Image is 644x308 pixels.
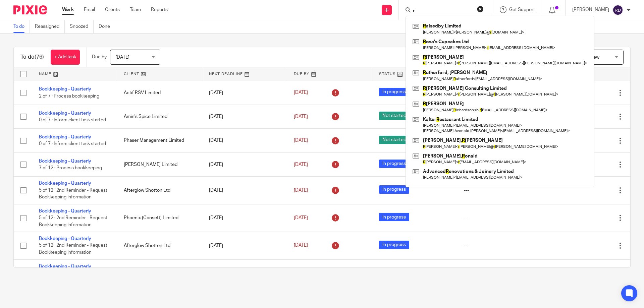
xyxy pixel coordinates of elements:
p: [PERSON_NAME] [572,6,609,13]
td: Phoenix (Consett) Limited [117,204,202,232]
a: + Add task [51,50,80,65]
div: --- [464,214,538,221]
td: [DATE] [202,204,287,232]
td: [DATE] [202,81,287,105]
img: Pixie [13,5,47,14]
span: Get Support [509,7,535,12]
a: Done [99,20,115,33]
input: Search [412,8,473,14]
a: Team [130,6,141,13]
a: Reassigned [35,20,65,33]
span: [DATE] [294,138,308,143]
td: [DATE] [202,232,287,259]
td: Afterglow Shotton Ltd [117,232,202,259]
p: Due by [92,54,107,60]
span: [DATE] [294,162,308,167]
a: Reports [151,6,168,13]
h1: To do [20,54,44,61]
div: --- [464,242,538,249]
td: Afterglow Shotton Ltd [117,177,202,204]
span: 5 of 12 · 2nd Reminder - Request Bookkeeping Information [39,215,107,227]
td: Amin's Spice Limited [117,105,202,128]
a: Clients [105,6,120,13]
span: Not started [379,112,410,120]
span: 0 of 7 · Inform client task started [39,142,106,146]
span: In progress [379,185,409,194]
a: Bookkeeping - Quarterly [39,87,91,91]
a: Work [62,6,74,13]
td: [DATE] [202,152,287,176]
td: [DATE] [202,177,287,204]
span: [DATE] [294,188,308,193]
a: Bookkeeping - Quarterly [39,209,91,213]
span: In progress [379,160,409,168]
td: Phoenix (Consett) Limited [117,259,202,287]
a: To do [13,20,30,33]
a: Bookkeeping - Quarterly [39,236,91,241]
span: Not started [379,136,410,144]
img: svg%3E [612,5,623,15]
span: (76) [35,54,44,60]
a: Snoozed [70,20,94,33]
a: Bookkeeping - Quarterly [39,264,91,269]
span: [DATE] [294,243,308,248]
a: Bookkeeping - Quarterly [39,135,91,139]
span: 0 of 7 · Inform client task started [39,118,106,122]
span: [DATE] [294,114,308,119]
td: [DATE] [202,129,287,152]
span: 5 of 12 · 2nd Reminder - Request Bookkeeping Information [39,243,107,255]
button: Clear [477,6,484,12]
span: In progress [379,88,409,96]
span: In progress [379,241,409,249]
span: [DATE] [294,90,308,95]
span: In progress [379,213,409,221]
td: [DATE] [202,259,287,287]
a: Email [84,6,95,13]
td: [DATE] [202,105,287,128]
td: Phaser Management Limited [117,129,202,152]
a: Bookkeeping - Quarterly [39,111,91,116]
span: 5 of 12 · 2nd Reminder - Request Bookkeeping Information [39,188,107,200]
a: Bookkeeping - Quarterly [39,159,91,164]
span: 7 of 12 · Process bookkeeping [39,166,102,170]
td: Actif RSV Limited [117,81,202,105]
span: 2 of 7 · Process bookkeeping [39,94,99,99]
td: [PERSON_NAME] Limited [117,152,202,176]
span: [DATE] [294,215,308,220]
span: [DATE] [115,55,129,60]
a: Bookkeeping - Quarterly [39,181,91,186]
div: --- [464,187,538,194]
